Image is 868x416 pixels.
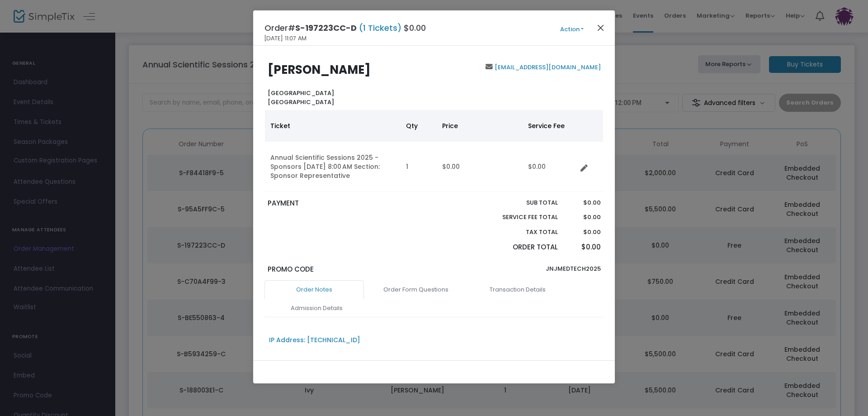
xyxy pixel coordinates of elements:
[401,110,437,142] th: Qty
[437,110,523,142] th: Price
[493,63,601,72] a: [EMAIL_ADDRESS][DOMAIN_NAME]
[264,34,307,43] span: [DATE] 11:07 AM
[265,110,603,192] div: Data table
[566,228,600,237] p: $0.00
[264,22,426,34] h4: Order# $0.00
[523,142,577,192] td: $0.00
[595,22,607,33] button: Close
[401,142,437,192] td: 1
[566,242,600,253] p: $0.00
[264,280,364,299] a: Order Notes
[268,62,371,78] b: [PERSON_NAME]
[267,299,366,318] a: Admission Details
[265,142,401,192] td: Annual Scientific Sessions 2025 - Sponsors [DATE] 8:00 AM Section: Sponsor Representative
[468,280,567,299] a: Transaction Details
[566,198,600,207] p: $0.00
[434,264,605,281] div: JNJMEDTECH2025
[366,280,466,299] a: Order Form Questions
[268,198,430,209] p: PAYMENT
[265,110,401,142] th: Ticket
[268,89,334,106] b: [GEOGRAPHIC_DATA] [GEOGRAPHIC_DATA]
[545,24,599,34] button: Action
[481,198,558,207] p: Sub total
[481,228,558,237] p: Tax Total
[481,213,558,222] p: Service Fee Total
[268,264,430,275] p: Promo Code
[357,22,404,33] span: (1 Tickets)
[523,110,577,142] th: Service Fee
[295,22,357,33] span: S-197223CC-D
[481,242,558,253] p: Order Total
[437,142,523,192] td: $0.00
[566,213,600,222] p: $0.00
[269,335,360,345] div: IP Address: [TECHNICAL_ID]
